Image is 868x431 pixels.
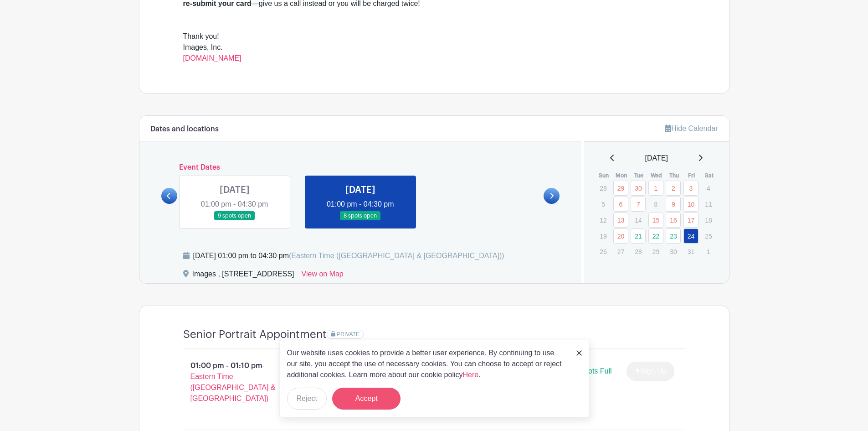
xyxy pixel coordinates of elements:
[701,229,716,243] p: 25
[631,213,646,227] p: 14
[150,125,219,134] h6: Dates and locations
[645,153,668,164] span: [DATE]
[192,269,294,283] div: Images , [STREET_ADDRESS]
[666,181,681,196] a: 2
[648,228,663,244] a: 22
[463,371,479,379] a: Here
[666,244,681,259] p: 30
[596,213,611,227] p: 12
[630,171,648,180] th: Tue
[683,244,699,259] p: 31
[683,197,699,212] a: 10
[183,31,685,42] div: Thank you!
[701,197,716,211] p: 11
[665,171,683,180] th: Thu
[302,269,344,283] a: View on Map
[177,163,544,172] h6: Event Dates
[701,213,716,227] p: 18
[666,213,681,228] a: 16
[666,197,681,212] a: 9
[613,213,628,228] a: 13
[648,244,663,259] p: 29
[595,171,613,180] th: Sun
[579,367,611,375] span: Spots Full
[337,331,360,338] span: PRIVATE
[613,228,628,244] a: 20
[631,228,646,244] a: 21
[701,181,716,195] p: 4
[190,362,276,402] span: - Eastern Time ([GEOGRAPHIC_DATA] & [GEOGRAPHIC_DATA])
[631,181,646,196] a: 30
[596,244,611,259] p: 26
[596,197,611,211] p: 5
[648,197,663,211] p: 8
[169,357,302,408] p: 01:00 pm - 01:10 pm
[613,181,628,196] a: 29
[648,213,663,228] a: 15
[289,252,504,260] span: (Eastern Time ([GEOGRAPHIC_DATA] & [GEOGRAPHIC_DATA]))
[683,171,701,180] th: Fri
[613,244,628,259] p: 27
[183,42,685,64] div: Images, Inc.
[631,244,646,259] p: 28
[648,171,666,180] th: Wed
[183,328,327,341] h4: Senior Portrait Appointment
[683,181,699,196] a: 3
[287,388,327,410] button: Reject
[666,228,681,244] a: 23
[631,197,646,212] a: 7
[332,388,401,410] button: Accept
[183,54,241,62] a: [DOMAIN_NAME]
[287,348,567,380] p: Our website uses cookies to provide a better user experience. By continuing to use our site, you ...
[193,250,504,261] div: [DATE] 01:00 pm to 04:30 pm
[596,229,611,243] p: 19
[700,171,718,180] th: Sat
[613,171,631,180] th: Mon
[576,350,582,356] img: close_button-5f87c8562297e5c2d7936805f587ecaba9071eb48480494691a3f1689db116b3.svg
[683,213,699,228] a: 17
[665,125,718,132] a: Hide Calendar
[596,181,611,195] p: 28
[683,228,699,244] a: 24
[648,181,663,196] a: 1
[701,244,716,259] p: 1
[613,197,628,212] a: 6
